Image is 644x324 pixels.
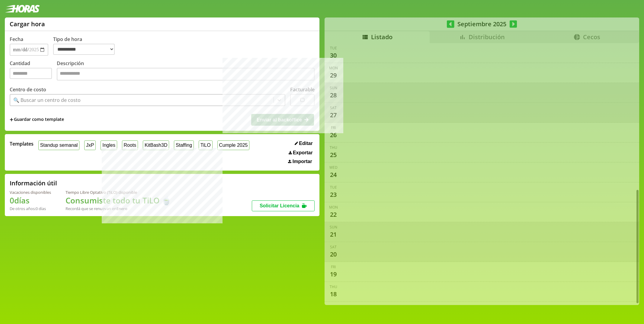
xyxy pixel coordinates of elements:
[10,60,57,82] label: Cantidad
[174,140,194,150] button: Staffing
[10,179,57,187] h2: Información útil
[10,116,13,123] span: +
[10,195,51,206] h1: 0 días
[101,140,117,150] button: Ingles
[287,150,315,156] button: Exportar
[122,140,138,150] button: Roots
[66,206,171,211] div: Recordá que se renuevan en
[290,86,315,93] label: Facturable
[293,159,312,164] span: Importar
[260,203,300,208] span: Solicitar Licencia
[10,36,23,42] label: Fecha
[10,206,51,211] div: De otros años: 0 días
[66,195,171,206] h1: Consumiste todo tu TiLO 🍵
[66,190,171,195] div: Tiempo Libre Optativo (TiLO) disponible
[57,68,315,80] textarea: Descripción
[117,206,127,211] b: Enero
[53,44,115,55] select: Tipo de hora
[13,97,81,103] div: 🔍 Buscar un centro de costo
[293,150,313,156] span: Exportar
[299,141,312,146] span: Editar
[38,140,79,150] button: Standup semanal
[217,140,250,150] button: Cumple 2025
[53,36,120,56] label: Tipo de hora
[10,190,51,195] div: Vacaciones disponibles
[57,60,315,82] label: Descripción
[252,200,315,211] button: Solicitar Licencia
[10,140,34,147] span: Templates
[143,140,169,150] button: KitBash3D
[5,5,40,13] img: logotipo
[10,68,52,79] input: Cantidad
[10,116,64,123] span: +Guardar como template
[84,140,96,150] button: JxP
[293,140,315,146] button: Editar
[199,140,213,150] button: TiLO
[10,20,45,28] h1: Cargar hora
[10,86,46,93] label: Centro de costo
